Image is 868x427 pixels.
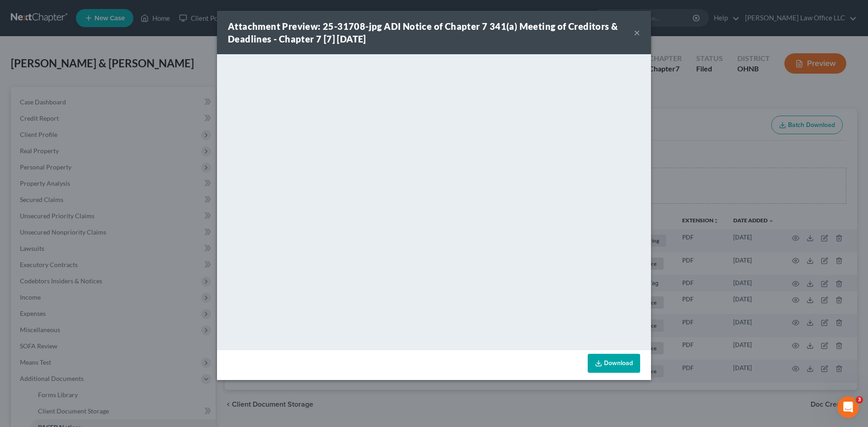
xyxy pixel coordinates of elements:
iframe: Intercom live chat [837,396,859,418]
button: × [634,27,640,38]
strong: Attachment Preview: 25-31708-jpg ADI Notice of Chapter 7 341(a) Meeting of Creditors & Deadlines ... [228,21,618,44]
span: 3 [856,396,863,404]
iframe: <object ng-attr-data='[URL][DOMAIN_NAME]' type='application/pdf' width='100%' height='650px'></ob... [217,54,651,348]
a: Download [588,354,640,373]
